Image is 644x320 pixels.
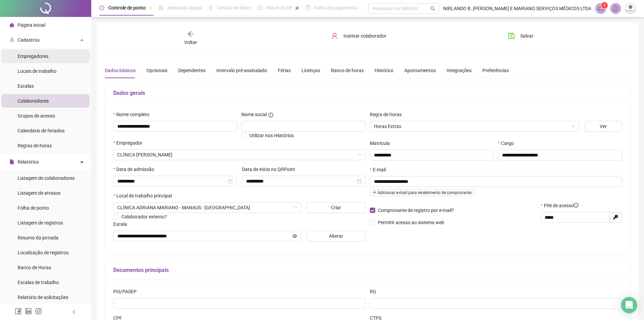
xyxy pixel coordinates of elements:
[121,214,167,219] span: Colaborador externo?
[370,189,475,196] span: Adicionar e-mail para recebimento de comprovante.
[217,5,251,10] span: Gestão de férias
[503,30,539,41] button: Salvar
[113,266,622,274] h5: Documentos principais
[187,30,194,37] span: arrow-left
[117,202,297,213] span: AVENIDA DJALMA BATISTA, 1661 - MANAUS -AM
[447,67,472,74] div: Integrações
[266,5,292,10] span: Painel do DP
[305,5,310,10] span: book
[216,67,267,74] div: Intervalo pré-assinalado
[178,67,206,74] div: Dependentes
[314,5,357,10] span: Folha de pagamento
[113,220,132,228] label: Escala
[249,133,294,138] span: Utilizar nos relatórios
[302,67,320,74] div: Licenças
[9,159,14,164] span: file
[378,208,454,213] span: Comprovante de registro por e-mail?
[18,143,52,148] span: Regras de horas
[18,265,51,270] span: Banco de Horas
[370,111,406,118] label: Regra de horas
[443,5,591,12] span: NIRLANDO B. [PERSON_NAME] E MARIANO SERVIÇOS MÉDICOS LTDA
[326,30,391,41] button: Inativar colaborador
[117,150,362,160] span: BARBOSA E MARIANO SERVIÇOS MÉDICOS LTDA
[373,190,377,194] span: plus
[544,202,578,209] span: PIN de acesso
[329,232,343,240] span: Alterar
[18,113,55,119] span: Grupos de acesso
[113,166,159,173] label: Data de admissão
[18,159,39,165] span: Relatórios
[18,83,34,89] span: Escalas
[292,234,297,238] span: eye
[241,111,267,118] span: Nome social
[307,202,366,213] button: Criar
[113,111,154,118] label: Nome completo
[18,54,48,59] span: Empregadores
[613,5,619,12] span: bell
[343,32,386,40] span: Inativar colaborador
[625,3,636,14] img: 19775
[18,68,56,74] span: Locais de trabalho
[601,2,608,9] sup: 1
[18,205,49,211] span: Folha de ponto
[108,5,146,10] span: Controle de ponto
[99,5,104,10] span: clock-circle
[600,123,607,130] span: Ver
[25,308,32,315] span: linkedin
[375,67,393,74] div: Histórico
[482,67,509,74] div: Preferências
[148,6,152,10] span: pushpin
[430,6,435,11] span: search
[9,38,14,42] span: user-add
[242,166,300,173] label: Data de início no QRPoint
[113,139,147,147] label: Empregador
[167,5,202,10] span: Admissão digital
[18,98,49,104] span: Colaboradores
[18,280,59,285] span: Escalas de trabalho
[18,295,68,300] span: Relatório de solicitações
[35,308,42,315] span: instagram
[278,67,291,74] div: Férias
[520,32,533,40] span: Salvar
[508,33,515,39] span: save
[307,231,366,241] button: Alterar
[18,190,61,196] span: Listagem de atrasos
[18,175,75,181] span: Listagem de colaboradores
[105,67,136,74] div: Dados básicos
[113,89,622,97] h5: Dados gerais
[331,67,364,74] div: Banco de horas
[113,288,141,295] label: PIS/PASEP
[574,203,578,208] span: info-circle
[378,220,444,225] span: Permitir acesso ao sistema web
[72,310,76,314] span: left
[18,250,69,255] span: Localização de registros
[331,33,338,39] span: user-delete
[9,23,14,27] span: home
[184,40,197,45] span: Voltar
[603,3,606,8] span: 1
[621,297,637,313] div: Open Intercom Messenger
[295,6,299,10] span: pushpin
[18,22,45,28] span: Página inicial
[159,5,163,10] span: file-done
[257,5,262,10] span: dashboard
[370,166,390,173] label: E-mail
[404,67,436,74] div: Apontamentos
[331,204,341,211] span: Criar
[374,121,575,131] span: Horas Extras
[598,5,604,12] span: notification
[498,140,518,147] label: Cargo
[585,121,622,132] button: Ver
[18,220,63,226] span: Listagem de registros
[208,5,213,10] span: sun
[268,113,273,118] span: info-circle
[146,67,167,74] div: Opcionais
[370,140,394,147] label: Matrícula
[18,37,40,43] span: Cadastros
[113,192,176,199] label: Local de trabalho principal
[15,308,22,315] span: facebook
[18,235,58,240] span: Resumo da jornada
[18,128,65,133] span: Calendário de feriados
[370,288,381,295] label: RG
